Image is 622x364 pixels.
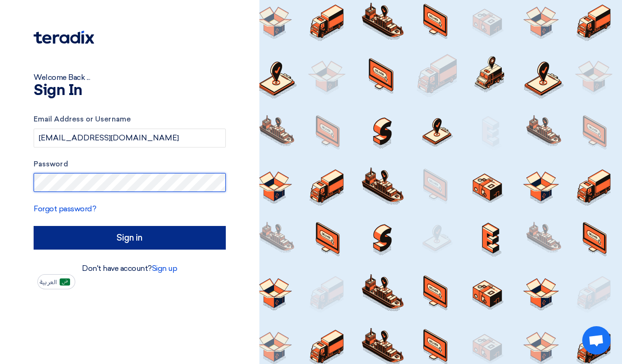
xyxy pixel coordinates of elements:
[34,31,94,44] img: Teradix logo
[60,278,70,286] img: ar-AR.png
[40,279,57,286] span: العربية
[34,72,226,83] div: Welcome Back ...
[34,129,226,147] input: Enter your business email or username
[582,326,611,355] div: Open chat
[34,159,226,170] label: Password
[34,263,226,274] div: Don't have account?
[37,274,75,289] button: العربية
[34,204,96,213] a: Forgot password?
[34,83,226,98] h1: Sign In
[34,114,226,125] label: Email Address or Username
[152,264,178,273] a: Sign up
[34,226,226,250] input: Sign in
